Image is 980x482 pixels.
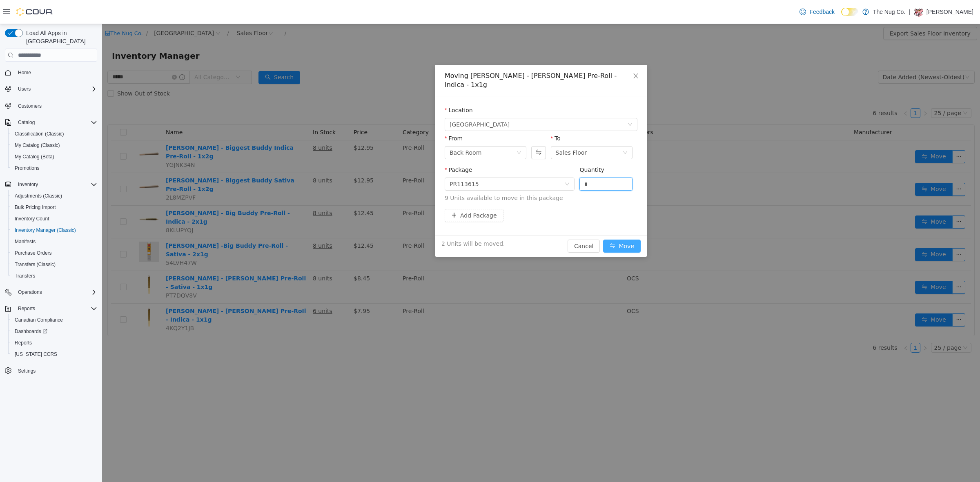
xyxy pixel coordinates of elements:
[8,140,100,151] button: My Catalog (Classic)
[796,4,837,20] a: Feedback
[15,250,52,256] span: Purchase Orders
[347,122,379,135] div: Back Room
[23,29,97,45] span: Load All Apps in [GEOGRAPHIC_DATA]
[11,271,97,281] span: Transfers
[11,140,97,150] span: My Catalog (Classic)
[8,224,100,236] button: Inventory Manager (Classic)
[15,366,97,376] span: Settings
[913,7,923,17] div: JASON SMITH
[809,8,834,16] span: Feedback
[8,213,100,224] button: Inventory Count
[927,7,973,17] p: [PERSON_NAME]
[909,7,910,17] p: |
[11,152,97,162] span: My Catalog (Beta)
[8,270,100,282] button: Transfers
[16,8,53,16] img: Cova
[449,111,459,118] label: To
[15,287,97,297] span: Operations
[15,204,56,211] span: Bulk Pricing Import
[15,215,49,222] span: Inventory Count
[15,100,97,111] span: Customers
[8,349,100,360] button: [US_STATE] CCRS
[522,41,545,64] button: Close
[521,126,526,132] i: icon: down
[11,315,97,325] span: Canadian Compliance
[11,349,97,359] span: Washington CCRS
[8,162,100,174] button: Promotions
[15,118,38,127] button: Catalog
[11,225,79,235] a: Inventory Manager (Classic)
[11,202,59,212] a: Bulk Pricing Import
[343,111,361,118] label: From
[11,315,66,325] a: Canadian Compliance
[15,238,36,245] span: Manifests
[2,117,100,128] button: Catalog
[11,327,97,336] span: Dashboards
[15,180,41,189] button: Inventory
[18,181,38,188] span: Inventory
[18,86,31,92] span: Users
[18,103,42,109] span: Customers
[11,140,63,150] a: My Catalog (Classic)
[11,248,97,258] span: Purchase Orders
[477,142,502,149] label: Quantity
[15,261,56,268] span: Transfers (Classic)
[15,68,34,78] a: Home
[11,237,97,247] span: Manifests
[18,305,35,312] span: Reports
[526,98,530,104] i: icon: down
[465,215,498,229] button: Cancel
[11,248,55,258] a: Purchase Orders
[343,185,401,198] button: icon: plusAdd Package
[15,304,38,313] button: Reports
[15,351,57,358] span: [US_STATE] CCRS
[11,327,51,336] a: Dashboards
[11,202,97,212] span: Bulk Pricing Import
[15,366,39,376] a: Settings
[2,365,100,377] button: Settings
[11,225,97,235] span: Inventory Manager (Classic)
[8,259,100,270] button: Transfers (Classic)
[11,271,38,281] a: Transfers
[18,289,42,295] span: Operations
[15,328,47,335] span: Dashboards
[15,180,97,189] span: Inventory
[8,326,100,337] a: Dashboards
[15,131,64,137] span: Classification (Classic)
[454,122,485,135] div: Sales Floor
[347,94,408,107] span: 1213 Dundas Street West
[343,47,535,65] div: Moving [PERSON_NAME] - [PERSON_NAME] Pre-RoIl - Indica - 1x1g
[11,129,67,139] a: Classification (Classic)
[15,287,45,297] button: Operations
[2,67,100,78] button: Home
[8,314,100,326] button: Canadian Compliance
[8,190,100,202] button: Adjustments (Classic)
[463,158,468,163] i: icon: down
[2,179,100,190] button: Inventory
[8,128,100,140] button: Classification (Classic)
[11,214,53,224] a: Inventory Count
[15,101,45,111] a: Customers
[18,119,35,126] span: Catalog
[478,154,530,166] input: Quantity
[18,69,31,76] span: Home
[8,151,100,162] button: My Catalog (Beta)
[15,67,97,78] span: Home
[11,152,58,162] a: My Catalog (Beta)
[11,338,35,348] a: Reports
[8,236,100,247] button: Manifests
[8,202,100,213] button: Bulk Pricing Import
[2,287,100,298] button: Operations
[2,303,100,314] button: Reports
[11,260,59,269] a: Transfers (Classic)
[18,368,36,374] span: Settings
[11,260,97,269] span: Transfers (Classic)
[347,154,377,166] div: PR113615
[15,165,40,171] span: Promotions
[501,215,539,229] button: icon: swapMove
[11,349,60,359] a: [US_STATE] CCRS
[873,7,905,17] p: The Nug Co.
[5,63,97,398] nav: Complex example
[15,193,62,199] span: Adjustments (Classic)
[15,142,60,149] span: My Catalog (Classic)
